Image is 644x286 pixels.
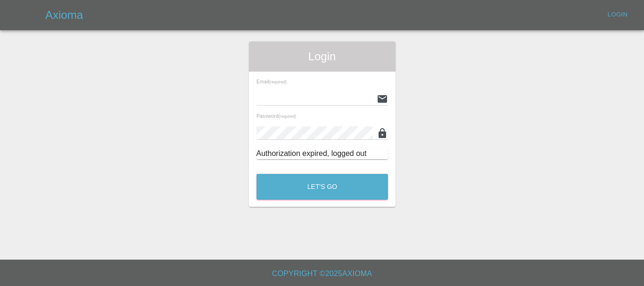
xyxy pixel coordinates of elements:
[256,148,388,159] div: Authorization expired, logged out
[278,114,296,119] small: (required)
[45,8,83,23] h5: Axioma
[256,174,388,200] button: Let's Go
[269,80,286,84] small: (required)
[8,267,636,280] h6: Copyright © 2025 Axioma
[256,49,388,64] span: Login
[603,8,633,22] a: Login
[256,79,287,84] span: Email
[256,113,296,119] span: Password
